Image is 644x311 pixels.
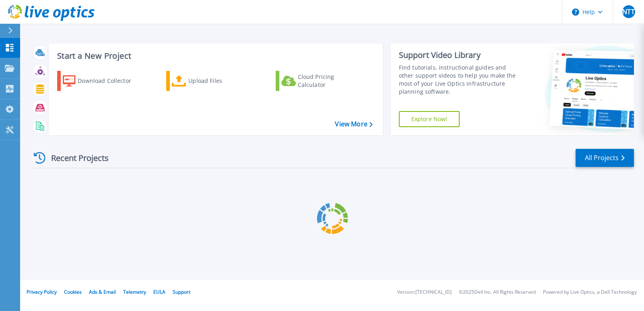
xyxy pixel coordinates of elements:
[335,120,372,128] a: View More
[188,73,253,89] div: Upload Files
[622,8,634,15] span: NTT
[543,290,637,295] li: Powered by Live Optics, a Dell Technology
[576,149,634,167] a: All Projects
[89,288,116,295] a: Ads & Email
[399,64,521,96] div: Find tutorials, instructional guides and other support videos to help you make the most of your L...
[173,288,190,295] a: Support
[399,50,521,60] div: Support Video Library
[399,111,460,127] a: Explore Now!
[57,51,372,60] h3: Start a New Project
[276,71,365,91] a: Cloud Pricing Calculator
[27,288,57,295] a: Privacy Policy
[123,288,146,295] a: Telemetry
[153,288,165,295] a: EULA
[31,148,120,168] div: Recent Projects
[459,290,536,295] li: © 2025 Dell Inc. All Rights Reserved
[166,71,256,91] a: Upload Files
[78,73,142,89] div: Download Collector
[397,290,452,295] li: Version: [TECHNICAL_ID]
[298,73,362,89] div: Cloud Pricing Calculator
[64,288,82,295] a: Cookies
[57,71,147,91] a: Download Collector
